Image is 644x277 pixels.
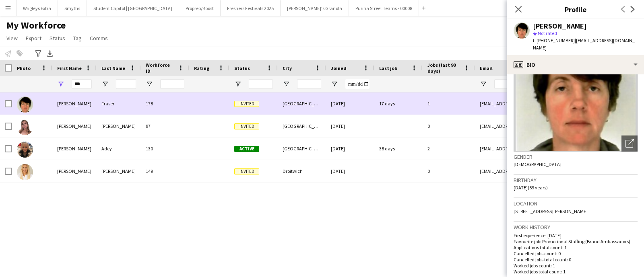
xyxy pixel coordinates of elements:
[514,238,638,244] p: Favourite job: Promotional Staffing (Brand Ambassadors)
[101,65,125,71] span: Last Name
[17,119,33,135] img: Jennifer Kennedy
[50,35,65,42] span: Status
[141,92,189,115] div: 178
[52,92,97,115] div: [PERSON_NAME]
[17,65,31,71] span: Photo
[514,244,638,250] p: Applications total count: 1
[514,208,588,214] span: [STREET_ADDRESS][PERSON_NAME]
[73,35,82,42] span: Tag
[97,92,141,115] div: Fraser
[538,30,557,36] span: Not rated
[234,101,259,107] span: Invited
[423,160,475,182] div: 0
[278,137,326,160] div: [GEOGRAPHIC_DATA]
[494,79,631,89] input: Email Filter Input
[297,79,321,89] input: City Filter Input
[533,23,587,30] div: [PERSON_NAME]
[234,65,250,71] span: Status
[221,0,281,16] button: Freshers Festivals 2025
[146,80,153,88] button: Open Filter Menu
[52,137,97,160] div: [PERSON_NAME]
[326,92,374,115] div: [DATE]
[514,263,638,269] p: Worked jobs count: 1
[146,62,175,74] span: Workforce ID
[514,176,638,184] h3: Birthday
[87,33,111,43] a: Comms
[194,65,209,71] span: Rating
[331,65,347,71] span: Joined
[72,79,92,89] input: First Name Filter Input
[97,137,141,160] div: Adey
[141,115,189,137] div: 97
[514,200,638,207] h3: Location
[17,96,33,113] img: Jennie Fraser
[326,160,374,182] div: [DATE]
[507,4,644,14] h3: Profile
[87,0,179,16] button: Student Capitol | [GEOGRAPHIC_DATA]
[423,115,475,137] div: 0
[427,62,460,74] span: Jobs (last 90 days)
[52,160,97,182] div: [PERSON_NAME]
[349,0,419,16] button: Purina Street Teams - 00008
[533,37,575,43] span: t. [PHONE_NUMBER]
[97,160,141,182] div: [PERSON_NAME]
[331,80,338,88] button: Open Filter Menu
[374,137,423,160] div: 38 days
[480,65,493,71] span: Email
[514,185,548,191] span: [DATE] (59 years)
[70,33,85,43] a: Tag
[345,79,369,89] input: Joined Filter Input
[17,164,33,180] img: Jenny Scott
[160,79,184,89] input: Workforce ID Filter Input
[234,123,259,129] span: Invited
[514,256,638,263] p: Cancelled jobs total count: 0
[507,55,644,74] div: Bio
[475,137,636,160] div: [EMAIL_ADDRESS][DOMAIN_NAME]
[278,115,326,137] div: [GEOGRAPHIC_DATA]
[3,33,21,43] a: View
[621,135,638,152] div: Open photos pop-in
[57,65,82,71] span: First Name
[234,168,259,174] span: Invited
[514,250,638,256] p: Cancelled jobs count: 0
[475,115,636,137] div: [EMAIL_ADDRESS][DOMAIN_NAME]
[283,80,290,88] button: Open Filter Menu
[514,31,638,152] img: Crew avatar or photo
[278,92,326,115] div: [GEOGRAPHIC_DATA]
[46,33,68,43] a: Status
[514,224,638,231] h3: Work history
[514,269,638,275] p: Worked jobs total count: 1
[533,37,635,51] span: | [EMAIL_ADDRESS][DOMAIN_NAME]
[58,0,87,16] button: Smyths
[101,80,109,88] button: Open Filter Menu
[374,92,423,115] div: 17 days
[52,115,97,137] div: [PERSON_NAME]
[97,115,141,137] div: [PERSON_NAME]
[514,161,561,167] span: [DEMOGRAPHIC_DATA]
[45,49,55,58] app-action-btn: Export XLSX
[283,65,292,71] span: City
[514,153,638,160] h3: Gender
[23,33,45,43] a: Export
[33,49,43,58] app-action-btn: Advanced filters
[116,79,136,89] input: Last Name Filter Input
[26,35,41,42] span: Export
[6,35,18,42] span: View
[423,92,475,115] div: 1
[90,35,108,42] span: Comms
[423,137,475,160] div: 2
[475,92,636,115] div: [EMAIL_ADDRESS][DOMAIN_NAME]
[17,142,33,158] img: Jenny Adey
[326,137,374,160] div: [DATE]
[326,115,374,137] div: [DATE]
[249,79,273,89] input: Status Filter Input
[234,146,259,152] span: Active
[179,0,221,16] button: Proprep/Boost
[475,160,636,182] div: [EMAIL_ADDRESS][DOMAIN_NAME]
[281,0,349,16] button: [PERSON_NAME]'s Granola
[57,80,64,88] button: Open Filter Menu
[234,80,242,88] button: Open Filter Menu
[141,160,189,182] div: 149
[514,232,638,238] p: First experience: [DATE]
[17,0,58,16] button: Wrigleys Extra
